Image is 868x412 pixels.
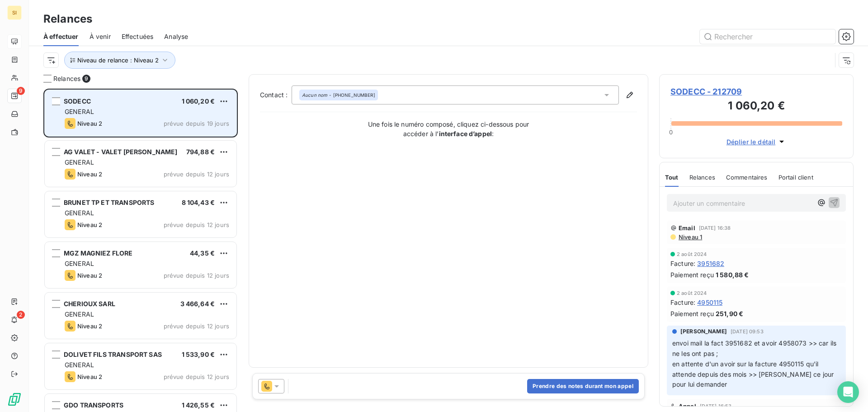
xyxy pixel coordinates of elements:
[77,57,159,64] span: Niveau de relance : Niveau 2
[64,300,115,308] span: CHERIOUX SARL
[53,74,80,83] span: Relances
[182,350,215,358] span: 1 533,90 €
[65,260,94,267] span: GENERAL
[677,251,707,257] span: 2 août 2024
[43,11,92,27] h3: Relances
[180,300,215,308] span: 3 466,64 €
[77,120,102,127] span: Niveau 2
[679,224,695,232] span: Email
[700,29,835,44] input: Rechercher
[164,32,188,41] span: Analyse
[680,327,727,336] span: [PERSON_NAME]
[716,270,749,279] span: 1 580,88 €
[7,392,22,407] img: Logo LeanPay
[164,272,229,279] span: prévue depuis 12 jours
[64,350,162,358] span: DOLIVET FILS TRANSPORT SAS
[679,403,696,410] span: Appel
[77,170,102,178] span: Niveau 2
[64,97,91,105] span: SODECC
[65,310,94,318] span: GENERAL
[77,373,102,380] span: Niveau 2
[665,174,679,181] span: Tout
[64,249,133,257] span: MGZ MAGNIEZ FLORE
[726,174,768,181] span: Commentaires
[65,361,94,369] span: GENERAL
[164,322,229,330] span: prévue depuis 12 jours
[670,270,714,279] span: Paiement reçu
[726,137,776,147] span: Déplier le détail
[677,290,707,296] span: 2 août 2024
[77,221,102,228] span: Niveau 2
[697,259,724,268] span: 3951682
[77,322,102,330] span: Niveau 2
[700,403,732,409] span: [DATE] 16:53
[65,158,94,166] span: GENERAL
[164,373,229,380] span: prévue depuis 12 jours
[527,379,639,393] button: Prendre des notes durant mon appel
[65,209,94,217] span: GENERAL
[164,221,229,228] span: prévue depuis 12 jours
[43,32,79,41] span: À effectuer
[182,199,215,206] span: 8 104,43 €
[358,119,539,138] p: Une fois le numéro composé, cliquez ci-dessous pour accéder à l’ :
[164,120,229,127] span: prévue depuis 19 jours
[182,97,215,105] span: 1 060,20 €
[670,298,695,307] span: Facture :
[778,174,813,181] span: Portail client
[731,329,764,334] span: [DATE] 09:53
[716,309,743,318] span: 251,90 €
[302,92,375,98] div: - [PHONE_NUMBER]
[670,85,842,98] span: SODECC - 212709
[439,130,492,137] strong: interface d’appel
[724,137,789,147] button: Déplier le détail
[699,225,731,231] span: [DATE] 16:38
[182,401,215,409] span: 1 426,55 €
[64,52,175,69] button: Niveau de relance : Niveau 2
[64,401,123,409] span: GDO TRANSPORTS
[689,174,715,181] span: Relances
[670,259,695,268] span: Facture :
[64,148,178,156] span: AG VALET - VALET [PERSON_NAME]
[672,339,838,388] span: envoi mail la fact 3951682 et avoir 4958073 >> car ils ne les ont pas ; en attente d'un avoir sur...
[122,32,154,41] span: Effectuées
[670,309,714,318] span: Paiement reçu
[7,5,22,20] div: SI
[65,108,94,115] span: GENERAL
[669,128,673,136] span: 0
[17,87,25,95] span: 9
[190,249,215,257] span: 44,35 €
[670,98,842,116] h3: 1 060,20 €
[678,233,702,241] span: Niveau 1
[77,272,102,279] span: Niveau 2
[302,92,327,98] em: Aucun nom
[64,199,154,206] span: BRUNET TP ET TRANSPORTS
[260,90,292,99] label: Contact :
[17,311,25,319] span: 2
[186,148,215,156] span: 794,88 €
[90,32,111,41] span: À venir
[7,89,21,103] a: 9
[164,170,229,178] span: prévue depuis 12 jours
[837,381,859,403] div: Open Intercom Messenger
[697,298,722,307] span: 4950115
[82,75,90,83] span: 9
[43,89,238,412] div: grid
